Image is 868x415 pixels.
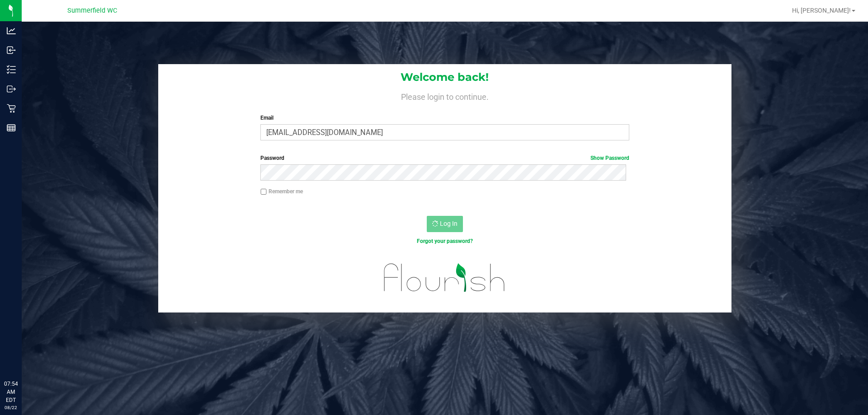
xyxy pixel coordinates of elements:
[590,155,629,161] a: Show Password
[260,189,267,195] input: Remember me
[373,255,516,301] img: flourish_logo.svg
[427,216,463,232] button: Log In
[7,84,16,93] inline-svg: Outbound
[260,155,284,161] span: Password
[158,90,731,101] h4: Please login to continue.
[7,46,16,55] inline-svg: Inbound
[4,404,18,411] p: 08/22
[792,7,851,14] span: Hi, [PERSON_NAME]!
[440,220,458,227] span: Log In
[260,114,629,122] label: Email
[7,104,16,113] inline-svg: Retail
[67,7,117,14] span: Summerfield WC
[4,380,18,404] p: 07:54 AM EDT
[260,187,303,196] label: Remember me
[7,123,16,132] inline-svg: Reports
[158,71,731,83] h1: Welcome back!
[7,65,16,74] inline-svg: Inventory
[417,238,473,244] a: Forgot your password?
[7,26,16,35] inline-svg: Analytics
